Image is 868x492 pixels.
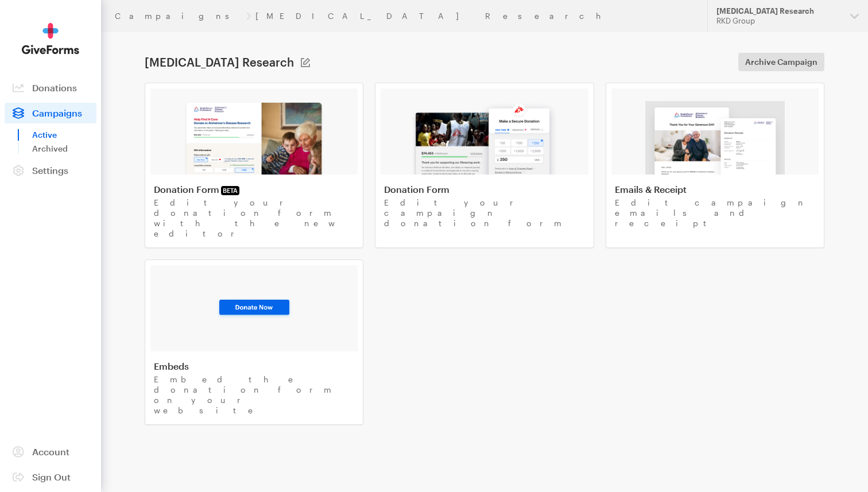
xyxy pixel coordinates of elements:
[615,184,815,195] h4: Emails & Receipt
[215,297,293,320] img: image-3-93ee28eb8bf338fe015091468080e1db9f51356d23dce784fdc61914b1599f14.png
[5,441,96,462] a: Account
[375,83,594,248] a: Donation Form Edit your campaign donation form
[22,23,79,55] img: GiveForms
[606,83,824,248] a: Emails & Receipt Edit campaign emails and receipt
[716,16,841,26] div: RKD Group
[145,83,363,248] a: Donation FormBETA Edit your donation form with the new editor
[716,6,841,16] div: [MEDICAL_DATA] Research
[221,186,239,195] span: BETA
[154,184,354,195] h4: Donation Form
[738,53,824,71] a: Archive Campaign
[32,107,82,118] span: Campaigns
[615,197,815,228] p: Edit campaign emails and receipt
[145,259,363,425] a: Embeds Embed the donation form on your website
[255,11,621,21] a: [MEDICAL_DATA] Research
[184,101,324,175] img: image-1-83ed7ead45621bf174d8040c5c72c9f8980a381436cbc16a82a0f79bcd7e5139.png
[32,128,96,142] a: Active
[5,78,96,98] a: Donations
[154,361,354,372] h4: Embeds
[145,55,294,69] h1: [MEDICAL_DATA] Research
[154,374,354,416] p: Embed the donation form on your website
[32,165,68,176] span: Settings
[384,197,584,228] p: Edit your campaign donation form
[154,197,354,239] p: Edit your donation form with the new editor
[32,471,71,482] span: Sign Out
[645,101,784,175] img: image-3-0695904bd8fc2540e7c0ed4f0f3f42b2ae7fdd5008376bfc2271839042c80776.png
[5,160,96,181] a: Settings
[32,142,96,156] a: Archived
[745,55,817,69] span: Archive Campaign
[384,184,584,195] h4: Donation Form
[411,101,557,175] img: image-2-e181a1b57a52e92067c15dabc571ad95275de6101288912623f50734140ed40c.png
[115,11,242,21] a: Campaigns
[32,82,77,93] span: Donations
[32,446,69,457] span: Account
[5,467,96,487] a: Sign Out
[5,103,96,123] a: Campaigns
